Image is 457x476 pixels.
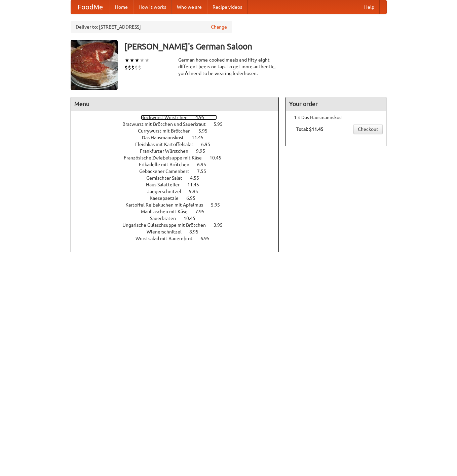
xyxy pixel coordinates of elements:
[140,148,218,154] a: Frankfurter Würstchen 9.95
[71,40,118,90] img: angular.jpg
[125,202,210,208] span: Kartoffel Reibekuchen mit Apfelmus
[195,209,211,214] span: 7.95
[141,209,194,214] span: Maultaschen mit Käse
[207,0,247,14] a: Recipe videos
[210,155,228,160] span: 10.45
[124,155,208,160] span: Französische Zwiebelsuppe mit Käse
[135,142,200,147] span: Fleishkas mit Kartoffelsalat
[140,148,195,154] span: Frankfurter Würstchen
[211,202,227,208] span: 5.95
[196,148,212,154] span: 9.95
[124,155,234,160] a: Französische Zwiebelsuppe mit Käse 10.45
[135,57,140,64] li: ★
[147,189,211,194] a: Jaegerschnitzel 9.95
[124,40,387,53] h3: [PERSON_NAME]'s German Saloon
[142,135,191,140] span: Das Hausmannskost
[200,236,216,241] span: 6.95
[296,126,323,132] b: Total: $11.45
[198,128,214,134] span: 5.95
[187,182,206,187] span: 11.45
[138,64,141,71] li: $
[140,57,145,64] li: ★
[146,182,186,187] span: Haus Salatteller
[125,202,232,208] a: Kartoffel Reibekuchen mit Apfelmus 5.95
[189,189,205,194] span: 9.95
[195,115,211,120] span: 4.95
[150,195,185,201] span: Kaesepaetzle
[124,64,128,71] li: $
[145,57,150,64] li: ★
[214,121,229,127] span: 5.95
[71,97,279,111] h4: Menu
[136,236,222,241] a: Wurstsalad mit Bauernbrot 6.95
[135,142,223,147] a: Fleishkas mit Kartoffelsalat 6.95
[122,121,235,127] a: Bratwurst mit Brötchen und Sauerkraut 5.95
[122,222,213,228] span: Ungarische Gulaschsuppe mit Brötchen
[139,169,219,174] a: Gebackener Camenbert 7.55
[131,64,135,71] li: $
[197,162,213,167] span: 6.95
[286,97,386,111] h4: Your order
[124,57,129,64] li: ★
[190,175,206,181] span: 4.55
[135,64,138,71] li: $
[211,24,227,30] a: Change
[150,195,208,201] a: Kaesepaetzle 6.95
[353,124,383,134] a: Checkout
[141,209,217,214] a: Maultaschen mit Käse 7.95
[139,162,219,167] a: Frikadelle mit Brötchen 6.95
[359,0,380,14] a: Help
[189,229,205,234] span: 8.95
[197,169,213,174] span: 7.55
[71,21,232,33] div: Deliver to: [STREET_ADDRESS]
[136,236,199,241] span: Wurstsalad mit Bauernbrot
[146,175,212,181] a: Gemischter Salat 4.55
[128,64,131,71] li: $
[122,222,235,228] a: Ungarische Gulaschsuppe mit Brötchen 3.95
[129,57,135,64] li: ★
[172,0,207,14] a: Who we are
[178,57,279,77] div: German home-cooked meals and fifty-eight different beers on tap. To get more authentic, you'd nee...
[110,0,133,14] a: Home
[138,128,197,134] span: Currywurst mit Brötchen
[141,115,194,120] span: Bockwurst Würstchen
[289,114,383,121] li: 1 × Das Hausmannskost
[201,142,217,147] span: 6.95
[184,216,202,221] span: 10.45
[139,162,196,167] span: Frikadelle mit Brötchen
[146,175,189,181] span: Gemischter Salat
[192,135,210,140] span: 11.45
[139,169,196,174] span: Gebackener Camenbert
[133,0,172,14] a: How it works
[141,115,217,120] a: Bockwurst Würstchen 4.95
[150,216,208,221] a: Sauerbraten 10.45
[138,128,220,134] a: Currywurst mit Brötchen 5.95
[214,222,229,228] span: 3.95
[71,0,110,14] a: FoodMe
[142,135,216,140] a: Das Hausmannskost 11.45
[147,189,188,194] span: Jaegerschnitzel
[122,121,213,127] span: Bratwurst mit Brötchen und Sauerkraut
[147,229,211,234] a: Wienerschnitzel 8.95
[147,229,188,234] span: Wienerschnitzel
[186,195,202,201] span: 6.95
[146,182,212,187] a: Haus Salatteller 11.45
[150,216,183,221] span: Sauerbraten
